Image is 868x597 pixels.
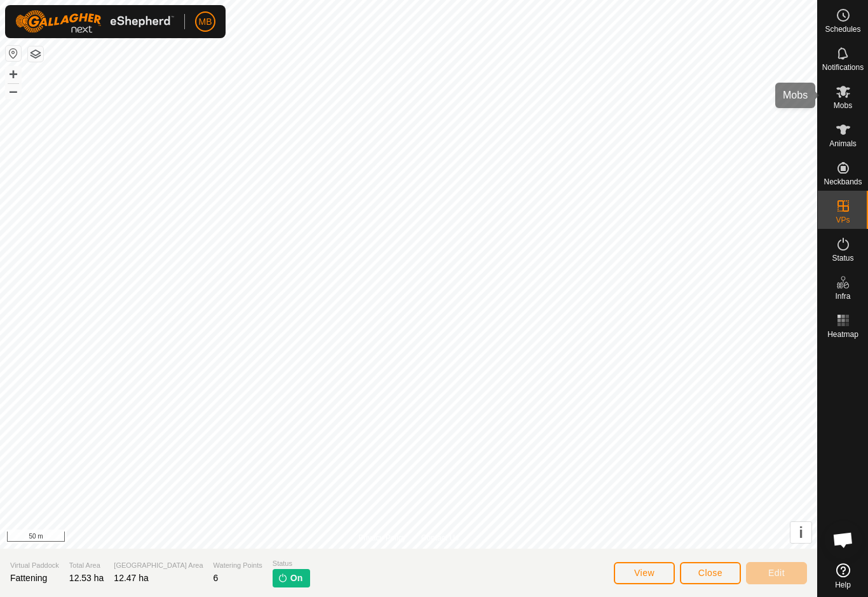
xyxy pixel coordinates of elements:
button: Reset Map [6,46,21,61]
span: [GEOGRAPHIC_DATA] Area [114,560,203,571]
button: Edit [746,562,807,584]
span: VPs [836,216,850,224]
a: Contact Us [421,532,459,544]
span: On [290,572,302,585]
button: View [614,562,675,584]
span: 6 [214,573,219,583]
span: Status [273,558,310,569]
span: 12.47 ha [114,573,149,583]
button: – [6,83,21,99]
span: Virtual Paddock [10,560,59,571]
span: Neckbands [824,178,862,186]
span: i [799,524,803,541]
span: Infra [835,292,850,300]
span: Fattening [10,573,47,583]
a: Help [818,558,868,594]
span: 12.53 ha [69,573,104,583]
button: + [6,67,21,82]
span: Mobs [834,102,852,109]
span: Edit [768,568,785,578]
a: Privacy Policy [358,532,406,544]
button: i [790,522,811,543]
span: Status [832,254,853,262]
span: Notifications [822,64,864,71]
button: Map Layers [28,46,43,62]
button: Close [680,562,741,584]
img: turn-on [278,573,288,583]
img: Gallagher Logo [15,10,174,33]
span: Animals [829,140,857,148]
span: Close [698,568,722,578]
span: Schedules [825,25,860,33]
span: Total Area [69,560,104,571]
div: Open chat [824,521,862,559]
span: MB [199,15,212,29]
span: Help [835,581,851,589]
span: View [634,568,654,578]
span: Heatmap [827,331,858,338]
span: Watering Points [214,560,262,571]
